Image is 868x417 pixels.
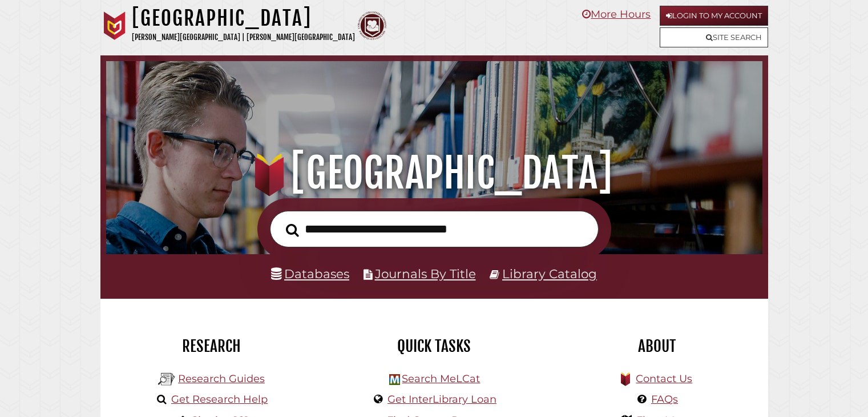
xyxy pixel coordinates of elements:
[660,27,768,47] a: Site Search
[171,393,268,406] a: Get Research Help
[636,372,692,385] a: Contact Us
[332,336,537,356] h2: Quick Tasks
[402,372,480,385] a: Search MeLCat
[132,6,355,31] h1: [GEOGRAPHIC_DATA]
[660,6,768,26] a: Login to My Account
[358,11,386,40] img: Calvin Theological Seminary
[178,372,265,385] a: Research Guides
[271,266,349,281] a: Databases
[100,11,129,40] img: Calvin University
[554,336,760,356] h2: About
[387,393,496,406] a: Get InterLibrary Loan
[158,371,175,388] img: Hekman Library Logo
[286,223,299,236] i: Search
[109,336,314,356] h2: Research
[132,31,355,44] p: [PERSON_NAME][GEOGRAPHIC_DATA] | [PERSON_NAME][GEOGRAPHIC_DATA]
[119,148,749,198] h1: [GEOGRAPHIC_DATA]
[389,374,400,385] img: Hekman Library Logo
[375,266,476,281] a: Journals By Title
[280,220,305,240] button: Search
[502,266,597,281] a: Library Catalog
[582,8,651,21] a: More Hours
[651,393,678,406] a: FAQs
